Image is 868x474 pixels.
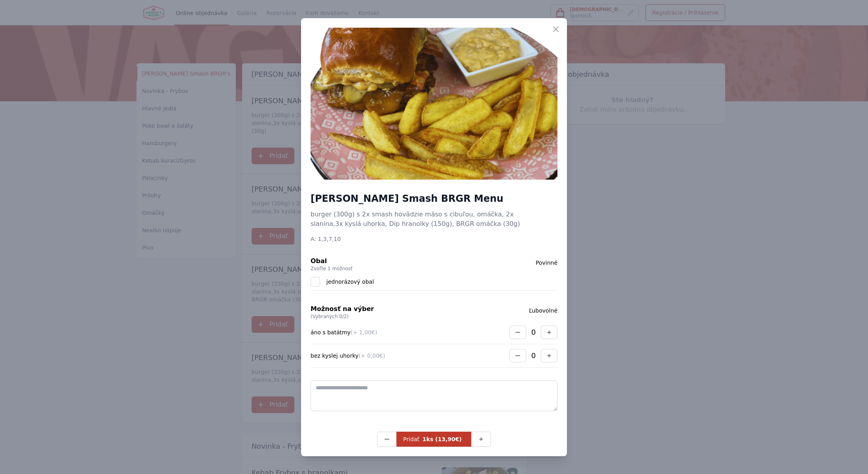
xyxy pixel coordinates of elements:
[423,435,462,443] span: 1ks (13,90€)
[326,278,374,286] span: jednorázový obal
[311,192,557,205] h3: [PERSON_NAME] Smash BRGR Menu
[536,260,557,266] span: Povinné
[396,432,472,447] button: Pridať1ks (13,90€)
[525,350,542,361] span: 0
[525,327,542,338] span: 0
[311,314,349,319] span: (Vybraných 0/2)
[311,352,385,360] p: bez kyslej uhorky
[311,210,557,229] p: burger (300g) s 2x smash hovädzie mäso s cibuľou, omáčka, 2x slanina,3x kyslá uhorka, Dip hranolk...
[311,235,341,243] span: A: 1,3,7,10
[351,328,377,336] span: (+ 1,00€)
[358,352,385,360] span: (+ 0,00€)
[311,28,557,180] img: Giorgio's Smash BRGR Menu
[311,300,374,311] h3: Možnosť na výber
[529,307,557,314] span: Ľubovolné
[311,252,353,264] h3: Obal
[311,266,353,271] span: Zvoľte 1 možnosť
[311,328,377,336] p: áno s batátmy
